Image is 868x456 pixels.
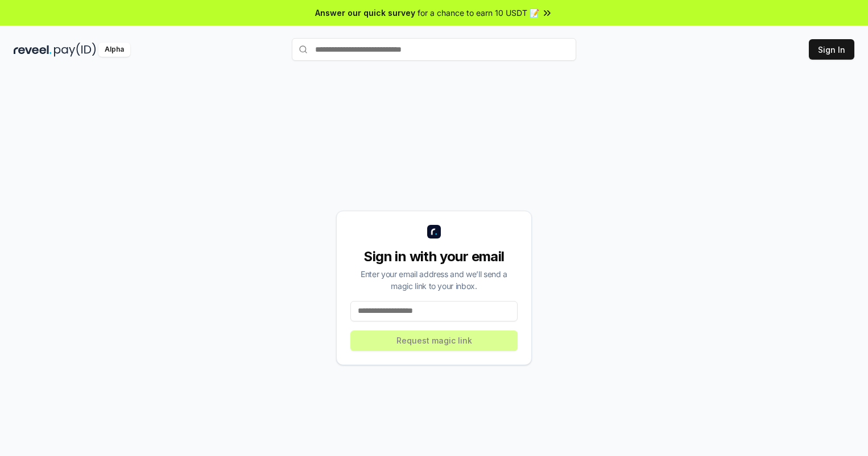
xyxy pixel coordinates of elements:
span: for a chance to earn 10 USDT 📝 [418,7,539,19]
div: Alpha [98,43,130,57]
div: Enter your email address and we’ll send a magic link to your inbox. [350,268,518,292]
img: pay_id [54,43,96,57]
img: reveel_dark [14,43,52,57]
div: Sign in with your email [350,248,518,266]
button: Sign In [809,39,854,60]
span: Answer our quick survey [315,7,415,19]
img: logo_small [427,225,441,239]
